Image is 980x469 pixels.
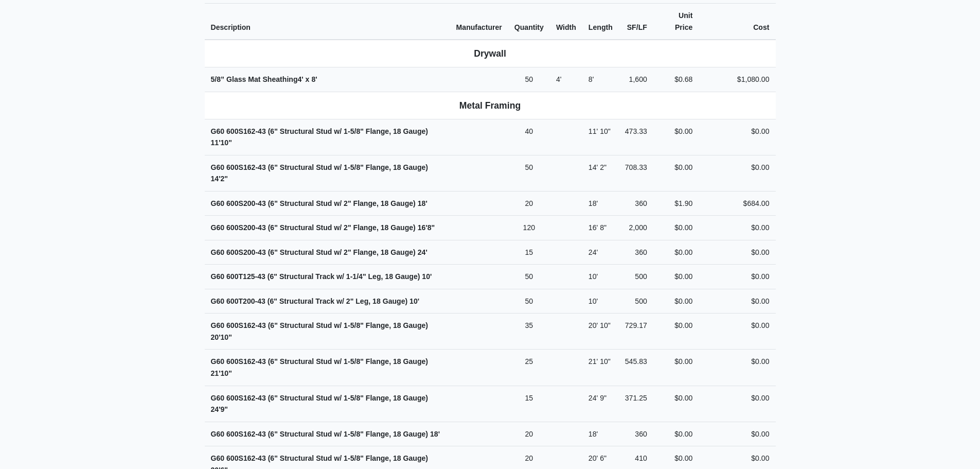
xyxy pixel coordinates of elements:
[589,199,598,207] span: 18'
[306,75,310,83] span: x
[653,422,699,446] td: $0.00
[508,240,550,265] td: 15
[508,216,550,240] td: 120
[619,240,653,265] td: 360
[211,199,427,207] strong: G60 600S200-43 (6" Structural Stud w/ 2" Flange, 18 Gauge)
[619,119,653,155] td: 473.33
[699,216,775,240] td: $0.00
[619,422,653,446] td: 360
[589,297,598,305] span: 10'
[699,3,775,40] th: Cost
[589,223,598,232] span: 16'
[600,454,607,462] span: 6"
[211,394,429,414] strong: G60 600S162-43 (6" Structural Stud w/ 1-5/8" Flange, 18 Gauge)
[556,75,562,83] span: 4'
[653,240,699,265] td: $0.00
[600,357,611,366] span: 10"
[589,272,598,281] span: 10'
[211,138,221,147] span: 11'
[422,272,432,281] span: 10'
[653,265,699,289] td: $0.00
[508,119,550,155] td: 40
[474,48,506,59] b: Drywall
[699,350,775,386] td: $0.00
[653,119,699,155] td: $0.00
[600,163,607,171] span: 2"
[211,369,221,377] span: 21'
[600,223,607,232] span: 8"
[211,321,429,341] strong: G60 600S162-43 (6" Structural Stud w/ 1-5/8" Flange, 18 Gauge)
[211,75,317,83] strong: 5/8” Glass Mat Sheathing
[600,127,611,135] span: 10"
[508,350,550,386] td: 25
[582,3,619,40] th: Length
[699,240,775,265] td: $0.00
[589,163,598,171] span: 14'
[211,297,420,305] strong: G60 600T200-43 (6" Structural Track w/ 2" Leg, 18 Gauge)
[699,289,775,314] td: $0.00
[619,3,653,40] th: SF/LF
[298,75,304,83] span: 4'
[699,265,775,289] td: $0.00
[619,265,653,289] td: 500
[653,155,699,191] td: $0.00
[221,405,228,413] span: 9"
[211,357,429,377] strong: G60 600S162-43 (6" Structural Stud w/ 1-5/8" Flange, 18 Gauge)
[653,350,699,386] td: $0.00
[589,454,598,462] span: 20'
[418,223,427,232] span: 16'
[619,314,653,350] td: 729.17
[589,430,598,438] span: 18'
[221,369,232,377] span: 10"
[311,75,317,83] span: 8'
[450,3,508,40] th: Manufacturer
[508,67,550,92] td: 50
[221,333,232,341] span: 10"
[699,422,775,446] td: $0.00
[589,394,598,402] span: 24'
[600,321,611,329] span: 10"
[508,155,550,191] td: 50
[699,314,775,350] td: $0.00
[211,430,440,438] strong: G60 600S162-43 (6" Structural Stud w/ 1-5/8" Flange, 18 Gauge)
[211,223,435,232] strong: G60 600S200-43 (6" Structural Stud w/ 2" Flange, 18 Gauge)
[619,350,653,386] td: 545.83
[409,297,419,305] span: 10'
[550,3,582,40] th: Width
[619,216,653,240] td: 2,000
[619,191,653,216] td: 360
[205,3,450,40] th: Description
[589,321,598,329] span: 20'
[699,386,775,422] td: $0.00
[427,223,435,232] span: 8"
[619,155,653,191] td: 708.33
[619,386,653,422] td: 371.25
[653,67,699,92] td: $0.68
[211,272,432,281] strong: G60 600T125-43 (6" Structural Track w/ 1-1/4" Leg, 18 Gauge)
[653,289,699,314] td: $0.00
[211,175,221,183] span: 14'
[508,191,550,216] td: 20
[211,127,429,147] strong: G60 600S162-43 (6" Structural Stud w/ 1-5/8" Flange, 18 Gauge)
[418,248,427,256] span: 24'
[508,3,550,40] th: Quantity
[653,216,699,240] td: $0.00
[699,191,775,216] td: $684.00
[589,127,598,135] span: 11'
[211,333,221,341] span: 20'
[211,248,427,256] strong: G60 600S200-43 (6" Structural Stud w/ 2" Flange, 18 Gauge)
[699,67,775,92] td: $1,080.00
[653,314,699,350] td: $0.00
[699,119,775,155] td: $0.00
[508,386,550,422] td: 15
[653,386,699,422] td: $0.00
[600,394,607,402] span: 9"
[430,430,440,438] span: 18'
[653,3,699,40] th: Unit Price
[459,100,521,111] b: Metal Framing
[508,422,550,446] td: 20
[211,405,221,413] span: 24'
[589,248,598,256] span: 24'
[619,67,653,92] td: 1,600
[653,191,699,216] td: $1.90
